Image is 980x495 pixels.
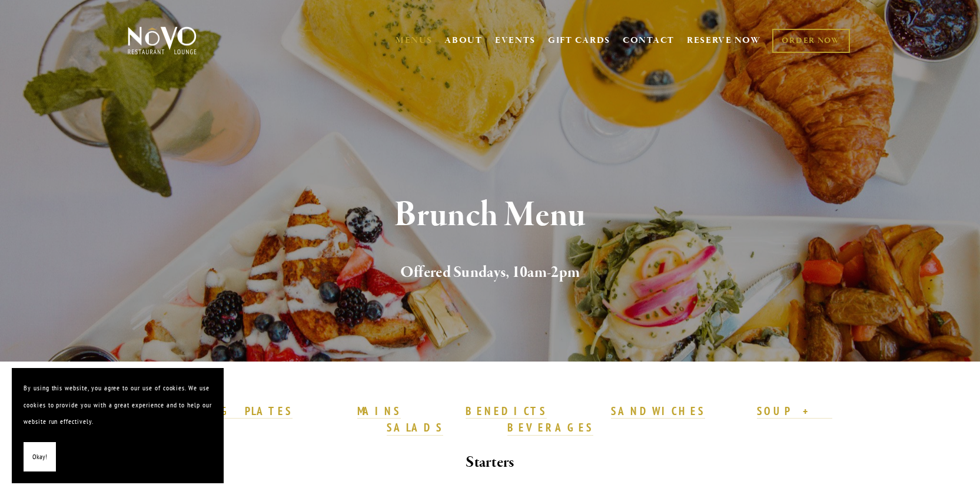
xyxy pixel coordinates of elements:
[357,404,401,419] a: MAINS
[466,404,547,419] a: BENEDICTS
[24,380,212,430] p: By using this website, you agree to our use of cookies. We use cookies to provide you with a grea...
[466,452,514,473] strong: Starters
[161,404,293,419] a: SHARING PLATES
[495,35,536,46] a: EVENTS
[161,404,293,418] strong: SHARING PLATES
[466,404,547,418] strong: BENEDICTS
[623,29,675,52] a: CONTACT
[772,29,849,53] a: ORDER NOW
[396,35,433,46] a: MENUS
[12,368,224,483] section: Cookie banner
[147,260,833,285] h2: Offered Sundays, 10am-2pm
[147,196,833,235] h1: Brunch Menu
[32,449,47,466] span: Okay!
[387,404,832,436] a: SOUP + SALADS
[24,442,56,472] button: Okay!
[548,29,610,52] a: GIFT CARDS
[611,404,705,419] a: SANDWICHES
[507,420,593,436] a: BEVERAGES
[687,29,761,52] a: RESERVE NOW
[125,26,199,55] img: Novo Restaurant &amp; Lounge
[507,420,593,434] strong: BEVERAGES
[611,404,705,418] strong: SANDWICHES
[444,35,483,46] a: ABOUT
[357,404,401,418] strong: MAINS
